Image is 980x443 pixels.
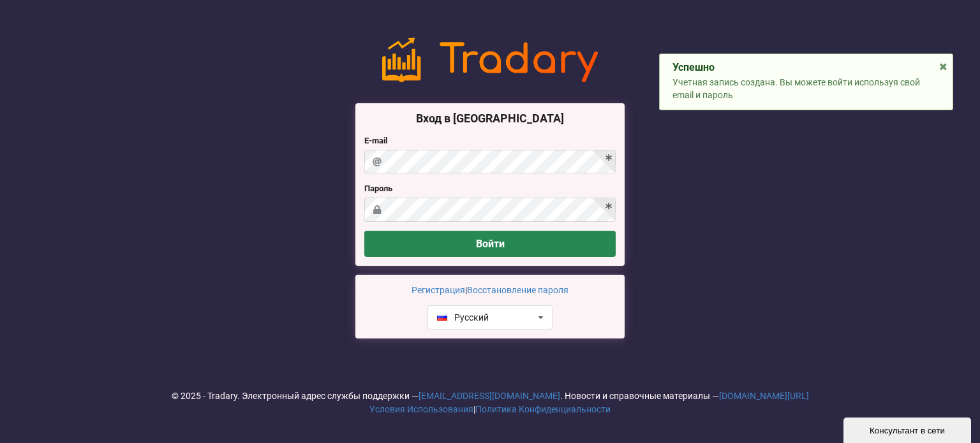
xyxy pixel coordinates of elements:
div: © 2025 - Tradary. Электронный адрес службы поддержки — . Новости и справочные материалы — | [9,389,971,416]
h3: Вход в [GEOGRAPHIC_DATA] [364,111,616,126]
a: [EMAIL_ADDRESS][DOMAIN_NAME] [419,391,560,401]
a: Регистрация [412,285,465,295]
a: Политика Конфиденциальности [475,404,611,414]
a: Условия Использования [369,404,473,414]
a: Восстановление пароля [467,285,568,295]
a: [DOMAIN_NAME][URL] [719,391,809,401]
p: Учетная запись создана. Вы можете войти используя свой email и пароль [672,76,940,101]
button: Войти [364,231,616,257]
p: | [364,284,616,296]
iframe: chat widget [843,415,974,443]
label: Пароль [364,182,616,195]
div: Успешно [672,61,940,74]
img: logo-noslogan-1ad60627477bfbe4b251f00f67da6d4e.png [382,38,598,82]
div: Русский [437,313,489,322]
label: E-mail [364,134,616,147]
